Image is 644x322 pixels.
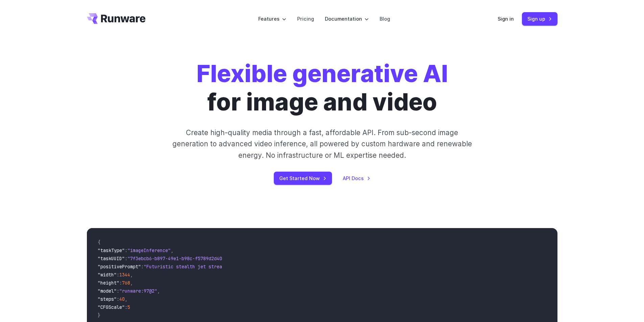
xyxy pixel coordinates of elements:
[274,172,332,185] a: Get Started Now
[98,255,125,262] span: "taskUUID"
[98,288,117,294] span: "model"
[498,15,514,23] a: Sign in
[119,296,125,302] span: 40
[98,296,117,302] span: "steps"
[196,59,448,88] strong: Flexible generative AI
[98,280,119,286] span: "height"
[157,288,160,294] span: ,
[127,255,230,262] span: "7f3ebcb6-b897-49e1-b98c-f5789d2d40d7"
[125,247,127,253] span: :
[98,272,117,278] span: "width"
[130,280,133,286] span: ,
[297,15,314,23] a: Pricing
[325,15,369,23] label: Documentation
[119,280,122,286] span: :
[144,264,390,270] span: "Futuristic stealth jet streaking through a neon-lit cityscape with glowing purple exhaust"
[119,272,130,278] span: 1344
[127,304,130,310] span: 5
[522,12,557,25] a: Sign up
[117,288,119,294] span: :
[127,247,171,253] span: "imageInference"
[117,272,119,278] span: :
[258,15,286,23] label: Features
[125,255,127,262] span: :
[98,247,125,253] span: "taskType"
[196,59,448,116] h1: for image and video
[343,174,371,182] a: API Docs
[141,264,144,270] span: :
[125,304,127,310] span: :
[98,264,141,270] span: "positivePrompt"
[98,312,100,318] span: }
[98,239,100,245] span: {
[87,13,146,24] a: Go to /
[119,288,157,294] span: "runware:97@2"
[125,296,127,302] span: ,
[98,304,125,310] span: "CFGScale"
[171,127,473,161] p: Create high-quality media through a fast, affordable API. From sub-second image generation to adv...
[380,15,390,23] a: Blog
[130,272,133,278] span: ,
[117,296,119,302] span: :
[122,280,130,286] span: 768
[171,247,173,253] span: ,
